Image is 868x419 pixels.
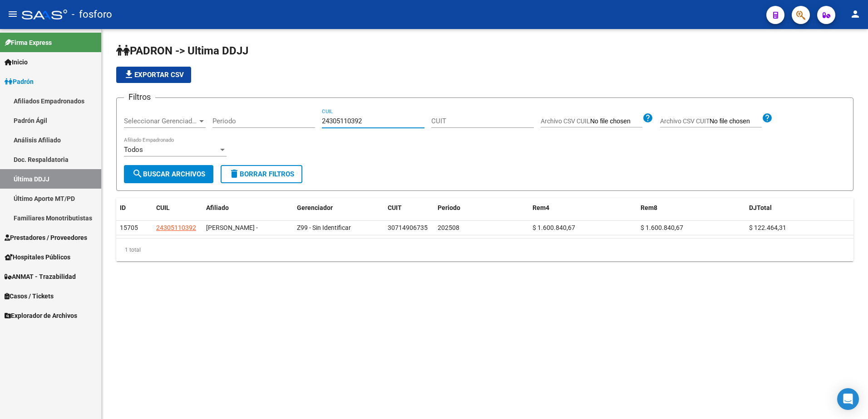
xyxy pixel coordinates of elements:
mat-icon: delete [229,168,240,179]
span: Prestadores / Proveedores [5,233,87,243]
span: Exportar CSV [123,71,184,79]
mat-icon: menu [7,9,18,19]
mat-icon: search [132,168,143,179]
span: Z99 - Sin Identificar [297,224,351,231]
span: 202508 [438,224,459,231]
datatable-header-cell: CUIT [384,198,434,218]
span: PADRON -> Ultima DDJJ [116,44,248,57]
mat-icon: help [762,112,773,123]
mat-icon: file_download [123,69,134,80]
span: ID [120,204,126,211]
mat-icon: person [850,9,861,19]
input: Archivo CSV CUIT [710,117,762,126]
span: Inicio [5,57,28,67]
span: Borrar Filtros [229,170,294,178]
datatable-header-cell: Rem4 [529,198,637,218]
div: Open Intercom Messenger [837,388,859,410]
div: 1 total [116,239,853,261]
datatable-header-cell: CUIL [153,198,202,218]
button: Buscar Archivos [124,165,213,183]
span: Casos / Tickets [5,291,54,301]
span: Afiliado [206,204,229,211]
div: $ 122.464,31 [749,223,850,233]
datatable-header-cell: Afiliado [202,198,293,218]
span: Periodo [438,204,460,211]
span: 15705 [120,224,138,231]
div: $ 1.600.840,67 [533,223,634,233]
span: Seleccionar Gerenciador [124,117,197,125]
span: [PERSON_NAME] - [206,224,258,231]
span: CUIL [156,204,170,211]
button: Borrar Filtros [221,165,302,183]
datatable-header-cell: Rem8 [637,198,745,218]
span: Hospitales Públicos [5,252,70,262]
span: Firma Express [5,38,52,48]
datatable-header-cell: Gerenciador [293,198,384,218]
input: Archivo CSV CUIL [590,117,642,126]
span: Rem4 [533,204,549,211]
span: Gerenciador [297,204,333,211]
span: Archivo CSV CUIT [660,117,710,125]
span: DJTotal [749,204,772,211]
datatable-header-cell: Periodo [434,198,529,218]
span: Rem8 [641,204,657,211]
mat-icon: help [642,112,653,123]
span: ANMAT - Trazabilidad [5,272,76,282]
span: Todos [124,146,143,154]
h3: Filtros [124,91,155,103]
span: - fosforo [72,5,112,24]
datatable-header-cell: ID [116,198,153,218]
div: $ 1.600.840,67 [641,223,742,233]
span: CUIT [388,204,402,211]
span: Explorador de Archivos [5,311,77,321]
span: Buscar Archivos [132,170,205,178]
button: Exportar CSV [116,67,191,83]
span: 24305110392 [156,224,196,231]
div: 30714906735 [388,223,428,233]
span: Padrón [5,77,34,87]
span: Archivo CSV CUIL [541,117,590,125]
datatable-header-cell: DJTotal [745,198,854,218]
